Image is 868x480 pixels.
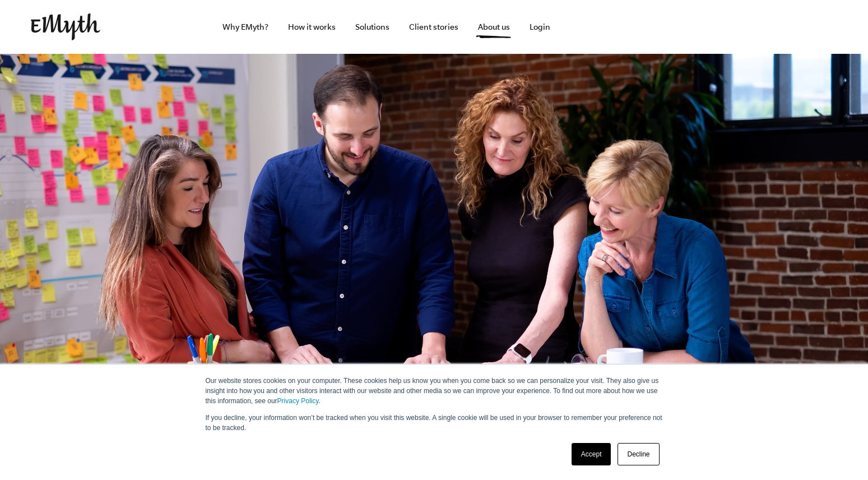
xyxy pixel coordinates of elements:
[31,13,100,40] img: EMyth
[206,413,663,433] p: If you decline, your information won’t be tracked when you visit this website. A single cookie wi...
[812,426,868,480] iframe: Chat Widget
[206,376,663,406] p: Our website stores cookies on your computer. These cookies help us know you when you come back so...
[572,443,611,465] a: Accept
[277,397,319,405] a: Privacy Policy
[618,443,659,465] a: Decline
[720,15,838,39] iframe: Embedded CTA
[597,15,714,39] iframe: Embedded CTA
